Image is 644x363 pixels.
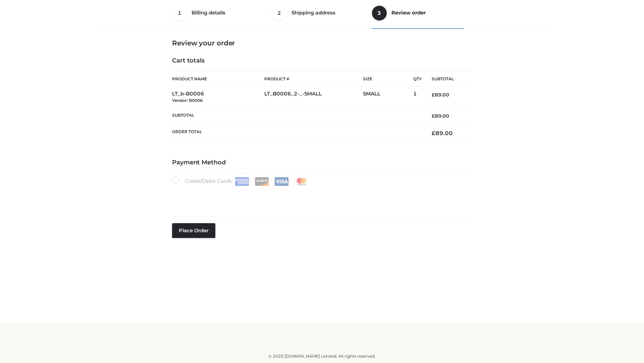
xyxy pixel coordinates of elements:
span: £ [432,130,435,136]
img: Mastercard [294,177,309,186]
button: Place order [172,223,215,238]
label: Credit/Debit Cards [172,177,309,186]
bdi: 89.00 [432,113,449,119]
h4: Payment Method [172,159,472,166]
span: £ [432,113,435,119]
th: Product # [264,71,363,87]
th: Subtotal [172,108,422,124]
td: 1 [413,87,422,108]
th: Size [363,72,410,87]
th: Subtotal [422,72,472,87]
span: £ [432,92,435,98]
img: Discover [255,177,269,186]
img: Amex [235,177,249,186]
th: Order Total [172,124,422,142]
h3: Review your order [172,39,472,47]
iframe: Secure payment input frame [171,185,471,209]
img: Visa [274,177,289,186]
td: LT_b-B0006 [172,87,264,108]
small: Vendor: B0006 [172,98,203,103]
bdi: 89.00 [432,130,453,136]
th: Qty [413,71,422,87]
bdi: 89.00 [432,92,449,98]
td: LT_B0006_2-_-SMALL [264,87,363,108]
td: SMALL [363,87,413,108]
div: © 2025 [DOMAIN_NAME] Limited. All rights reserved. [100,353,544,360]
th: Product Name [172,71,264,87]
h4: Cart totals [172,57,472,65]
